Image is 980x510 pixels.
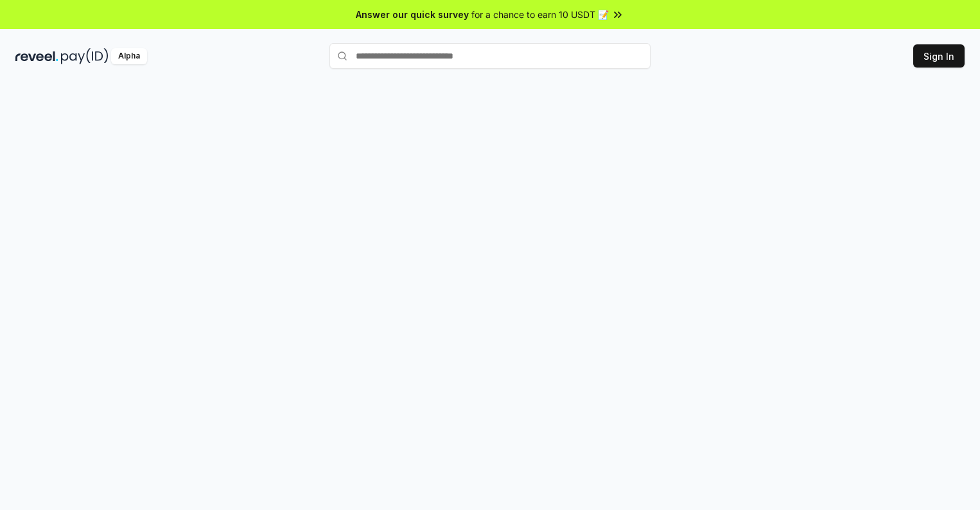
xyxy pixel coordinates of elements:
[356,8,469,21] span: Answer our quick survey
[61,48,109,64] img: pay_id
[111,48,147,64] div: Alpha
[913,44,965,68] button: Sign In
[471,8,609,21] span: for a chance to earn 10 USDT 📝
[15,48,58,64] img: reveel_dark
